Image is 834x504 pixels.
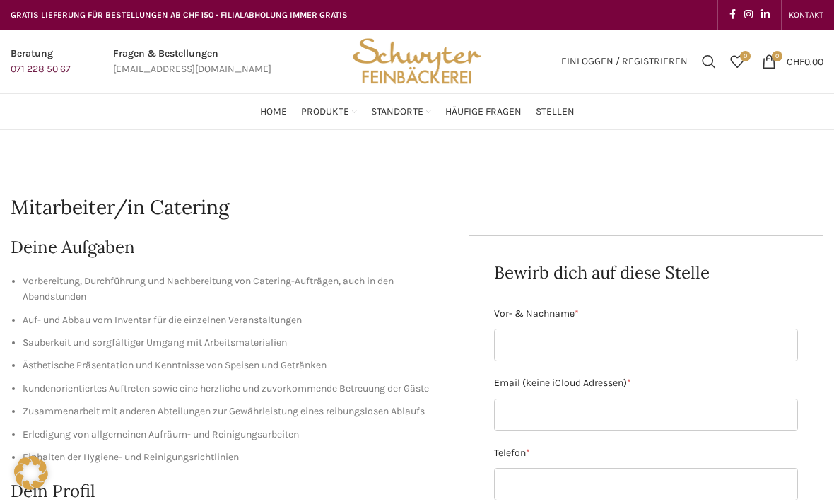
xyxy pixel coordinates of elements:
a: Site logo [348,54,486,66]
a: Infobox link [113,46,271,78]
li: Auf- und Abbau vom Inventar für die einzelnen Veranstaltungen [23,312,447,328]
span: Stellen [536,105,575,119]
li: kundenorientiertes Auftreten sowie eine herzliche und zuvorkommende Betreuung der Gäste [23,381,447,397]
a: Suchen [695,47,723,76]
span: Home [260,105,287,119]
li: Zusammenarbeit mit anderen Abteilungen zur Gewährleistung eines reibungslosen Ablaufs [23,404,447,419]
span: Standorte [371,105,423,119]
span: GRATIS LIEFERUNG FÜR BESTELLUNGEN AB CHF 150 - FILIALABHOLUNG IMMER GRATIS [11,10,348,20]
h2: Bewirb dich auf diese Stelle [494,261,799,285]
div: Secondary navigation [782,1,830,29]
div: Main navigation [4,98,830,126]
a: Standorte [371,98,431,126]
a: Stellen [536,98,575,126]
span: 0 [772,51,782,61]
span: CHF [787,55,804,67]
span: 0 [740,51,751,61]
bdi: 0.00 [787,55,823,67]
a: 0 [723,47,751,76]
a: 0 CHF0.00 [755,47,830,76]
a: KONTAKT [789,1,823,29]
img: Bäckerei Schwyter [348,30,486,93]
a: Linkedin social link [757,5,774,25]
div: Meine Wunschliste [723,47,751,76]
li: Vorbereitung, Durchführung und Nachbereitung von Catering-Aufträgen, auch in den Abendstunden [23,274,447,305]
a: Produkte [301,98,357,126]
span: KONTAKT [789,10,823,20]
h2: Deine Aufgaben [11,235,447,259]
span: Produkte [301,105,349,119]
label: Telefon [494,445,799,461]
label: Email (keine iCloud Adressen) [494,375,799,391]
a: Infobox link [11,46,71,78]
span: Häufige Fragen [445,105,522,119]
li: Erledigung von allgemeinen Aufräum- und Reinigungsarbeiten [23,427,447,443]
a: Instagram social link [740,5,757,25]
span: Einloggen / Registrieren [561,57,688,66]
h1: Mitarbeiter/in Catering [11,194,823,221]
li: Ästhetische Präsentation und Kenntnisse von Speisen und Getränken [23,358,447,373]
li: Einhalten der Hygiene- und Reinigungsrichtlinien [23,450,447,465]
label: Vor- & Nachname [494,306,799,322]
a: Einloggen / Registrieren [554,47,695,76]
a: Facebook social link [725,5,740,25]
a: Häufige Fragen [445,98,522,126]
h2: Dein Profil [11,479,447,503]
a: Home [260,98,287,126]
li: Sauberkeit und sorgfältiger Umgang mit Arbeitsmaterialien [23,335,447,351]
